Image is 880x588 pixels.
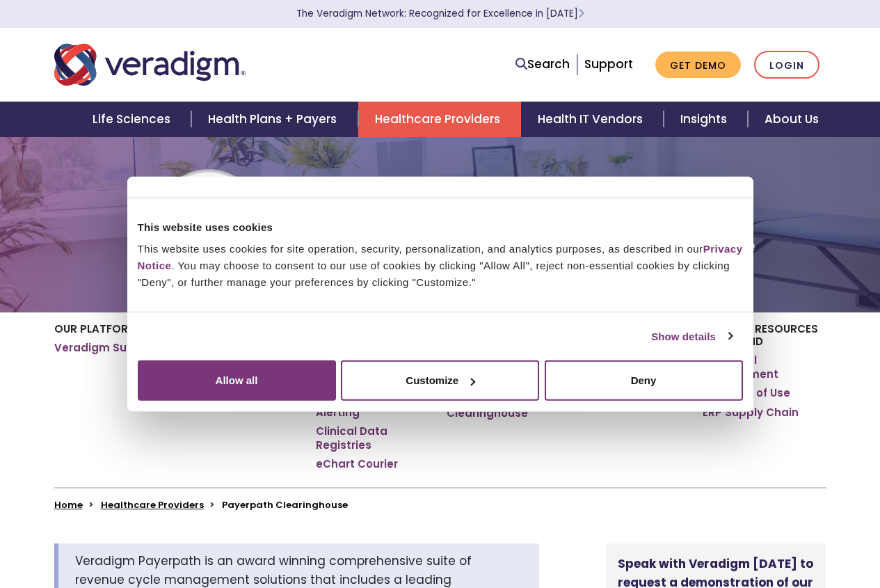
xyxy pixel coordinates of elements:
[54,498,83,511] a: Home
[584,56,633,72] a: Support
[138,218,743,235] div: This website uses cookies
[54,341,141,355] a: Veradigm Suite
[101,498,204,511] a: Healthcare Providers
[54,42,246,88] img: Veradigm logo
[655,51,741,79] a: Get Demo
[296,7,584,20] a: The Veradigm Network: Recognized for Excellence in [DATE]Learn More
[651,328,732,344] a: Show details
[754,51,819,79] a: Login
[316,392,426,419] a: Gap Closure Alerting
[515,55,570,74] a: Search
[703,406,799,420] a: ERP Supply Chain
[521,102,664,137] a: Health IT Vendors
[664,102,748,137] a: Insights
[191,102,358,137] a: Health Plans + Payers
[316,457,398,471] a: eChart Courier
[316,424,426,452] a: Clinical Data Registries
[447,393,545,420] a: Payerpath Clearinghouse
[703,353,826,381] a: ERP Fiscal Management
[138,243,743,271] a: Privacy Notice
[138,241,743,291] div: This website uses cookies for site operation, security, personalization, and analytics purposes, ...
[578,7,584,20] span: Learn More
[341,360,539,401] button: Customize
[545,360,743,401] button: Deny
[358,102,521,137] a: Healthcare Providers
[138,360,336,401] button: Allow all
[748,102,835,137] a: About Us
[76,102,191,137] a: Life Sciences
